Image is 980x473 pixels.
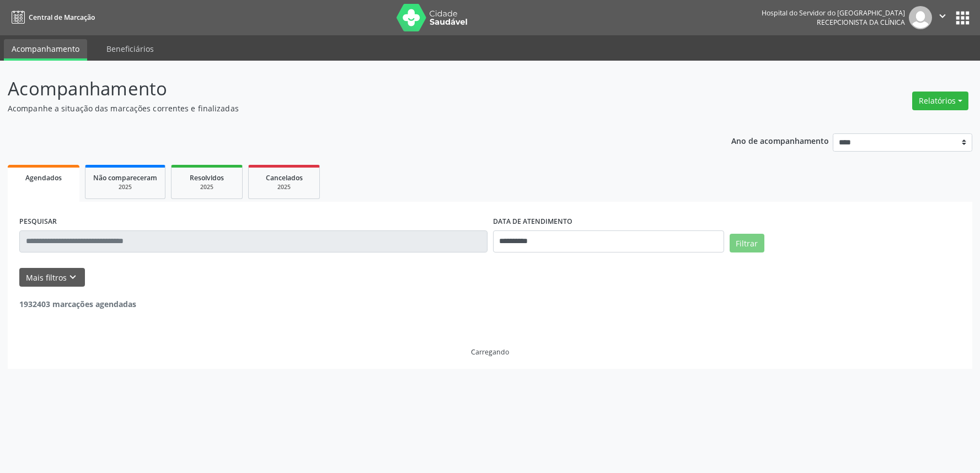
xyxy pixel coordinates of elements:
[730,234,764,252] button: Filtrar
[953,8,972,28] button: apps
[99,39,162,58] a: Beneficiários
[93,173,157,182] span: Não compareceram
[8,75,683,103] p: Acompanhamento
[909,6,932,29] img: img
[4,39,87,61] a: Acompanhamento
[912,92,968,110] button: Relatórios
[67,271,79,283] i: keyboard_arrow_down
[8,103,683,114] p: Acompanhe a situação das marcações correntes e finalizadas
[493,213,572,230] label: DATA DE ATENDIMENTO
[266,173,303,182] span: Cancelados
[19,299,136,309] strong: 1932403 marcações agendadas
[93,183,157,191] div: 2025
[932,6,953,29] button: 
[190,173,224,182] span: Resolvidos
[817,18,905,27] span: Recepcionista da clínica
[179,183,234,191] div: 2025
[8,8,95,26] a: Central de Marcação
[471,347,509,357] div: Carregando
[29,13,95,22] span: Central de Marcação
[762,8,905,18] div: Hospital do Servidor do [GEOGRAPHIC_DATA]
[19,268,85,287] button: Mais filtroskeyboard_arrow_down
[25,173,62,182] span: Agendados
[731,133,829,147] p: Ano de acompanhamento
[19,213,57,230] label: PESQUISAR
[936,10,949,22] i: 
[256,183,312,191] div: 2025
